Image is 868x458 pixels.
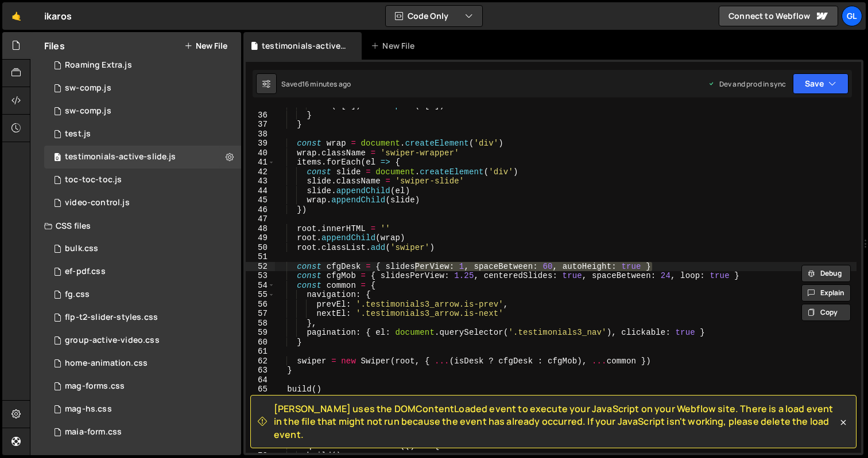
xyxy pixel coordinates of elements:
div: 67 [246,404,275,413]
div: sw-comp.js [65,106,111,116]
div: 38 [246,130,275,139]
div: 45 [246,195,275,205]
div: 49 [246,233,275,243]
div: 52 [246,262,275,272]
div: mag-hs.css [65,404,112,414]
div: 5811/20788.js [44,169,241,191]
div: 5811/14852.css [44,398,241,421]
div: 55 [246,290,275,300]
button: New File [184,41,227,50]
div: 37 [246,120,275,130]
div: 5811/24594.js [44,54,241,77]
button: Copy [801,304,851,321]
div: bulk.css [65,244,98,254]
div: sw-comp.js [65,83,111,93]
div: mag-forms.css [65,381,125,392]
div: flp-t2-slider-styles.css [65,312,158,323]
span: [PERSON_NAME] uses the DOMContentLoaded event to execute your JavaScript on your Webflow site. Th... [274,402,838,441]
div: New File [371,40,419,52]
h2: Files [44,40,65,52]
div: 5811/26116.css [44,329,241,352]
a: 🤙 [2,2,30,30]
div: 51 [246,252,275,262]
button: Debug [801,265,851,282]
div: test.js [65,129,91,139]
div: 41 [246,158,275,167]
div: 50 [246,243,275,253]
div: 5811/45982.js [44,146,241,169]
div: 57 [246,309,275,319]
span: 0 [54,154,61,163]
div: Roaming Extra.js [65,60,132,71]
div: 5811/16339.js [44,123,241,146]
div: video-control.js [65,198,130,208]
div: 5811/11867.css [44,352,241,375]
div: 36 [246,111,275,120]
div: 70 [246,432,275,442]
div: 62 [246,357,275,366]
div: 66 [246,394,275,404]
a: Gl [842,6,862,26]
div: 58 [246,319,275,328]
div: maia-form.css [65,427,122,437]
div: ikaros [44,9,72,23]
div: group-active-video.css [65,335,160,346]
div: 59 [246,328,275,338]
div: 5811/17788.css [44,306,241,329]
div: 53 [246,271,275,281]
button: Save [793,73,848,94]
div: Dev and prod in sync [708,79,786,89]
div: 68 [246,413,275,423]
div: 42 [246,167,275,177]
div: 64 [246,375,275,385]
div: 56 [246,300,275,310]
div: 71 [246,441,275,451]
div: 60 [246,338,275,347]
div: 39 [246,139,275,148]
div: 61 [246,347,275,357]
div: home-animation.css [65,358,148,369]
div: 46 [246,205,275,215]
div: 5811/26462.js [44,191,241,214]
div: 5811/15080.css [44,375,241,398]
div: CSS files [30,214,241,237]
div: 43 [246,177,275,186]
button: Code Only [386,6,482,26]
button: Explain [801,284,851,302]
a: Connect to Webflow [719,6,838,26]
div: 65 [246,385,275,394]
div: 5811/28691.js [44,100,241,123]
div: 5811/17659.css [44,421,241,444]
div: 5811/10846.css [44,237,241,260]
div: Saved [281,79,351,89]
div: 48 [246,224,275,234]
div: fg.css [65,289,90,300]
div: 40 [246,148,275,158]
div: toc-toc-toc.js [65,175,122,185]
div: ef-pdf.css [65,267,106,277]
div: 5811/28690.js [44,77,241,100]
div: 44 [246,186,275,196]
div: testimonials-active-slide.js [262,40,348,52]
div: 47 [246,214,275,224]
div: testimonials-active-slide.js [65,152,176,162]
div: 5811/15291.css [44,260,241,283]
div: 63 [246,366,275,375]
div: 54 [246,281,275,291]
div: 69 [246,422,275,432]
div: 5811/16840.css [44,283,241,306]
div: 16 minutes ago [302,79,351,89]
